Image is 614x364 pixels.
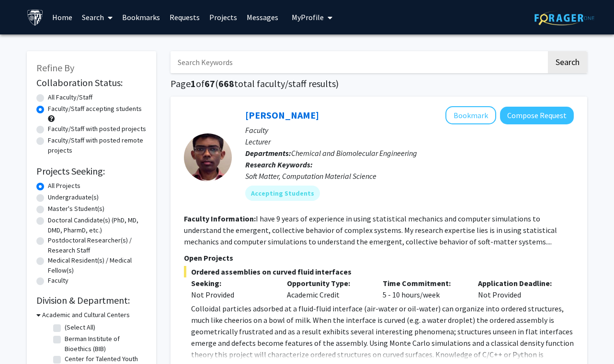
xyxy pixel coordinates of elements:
label: Faculty/Staff accepting students [48,104,142,114]
p: Lecturer [245,136,574,147]
a: Home [47,0,77,34]
a: Bookmarks [117,0,165,34]
label: Faculty/Staff with posted remote projects [48,135,147,155]
img: Johns Hopkins University Logo [27,9,44,26]
h1: Page of ( total faculty/staff results) [171,78,587,89]
b: Research Keywords: [245,160,313,169]
span: 1 [191,77,196,89]
label: Medical Resident(s) / Medical Fellow(s) [48,255,147,276]
div: Soft Matter, Computation Material Science [245,170,574,182]
label: Faculty/Staff with posted projects [48,124,146,134]
button: Compose Request to John Edison [500,107,574,124]
p: Opportunity Type: [287,277,368,289]
label: Doctoral Candidate(s) (PhD, MD, DMD, PharmD, etc.) [48,215,147,235]
span: Ordered assemblies on curved fluid interfaces [184,266,574,277]
h3: Academic and Cultural Centers [42,310,130,320]
label: All Projects [48,181,80,191]
mat-chip: Accepting Students [245,186,320,201]
label: Master's Student(s) [48,204,104,214]
p: Time Commitment: [383,277,464,289]
h2: Division & Department: [36,295,147,306]
label: Berman Institute of Bioethics (BIB) [65,334,144,354]
fg-read-more: I have 9 years of experience in using statistical mechanics and computer simulations to understan... [184,214,557,246]
p: Open Projects [184,252,574,264]
label: Faculty [48,276,68,286]
a: Messages [242,0,283,34]
h2: Projects Seeking: [36,165,147,177]
b: Faculty Information: [184,214,256,223]
div: Not Provided [191,289,273,300]
label: Postdoctoral Researcher(s) / Research Staff [48,235,147,255]
span: My Profile [292,12,324,22]
a: Projects [205,0,242,34]
div: Academic Credit [280,277,375,300]
p: Seeking: [191,277,273,289]
div: Not Provided [471,277,567,300]
iframe: Chat [7,321,41,357]
button: Search [548,51,587,73]
p: Faculty [245,124,574,136]
label: (Select All) [65,322,95,332]
span: Refine By [36,62,74,74]
div: 5 - 10 hours/week [375,277,471,300]
button: Add John Edison to Bookmarks [445,106,496,124]
img: ForagerOne Logo [534,11,594,25]
b: Departments: [245,148,291,158]
h2: Collaboration Status: [36,77,147,88]
span: Chemical and Biomolecular Engineering [291,148,417,158]
a: [PERSON_NAME] [245,109,319,121]
a: Search [77,0,117,34]
p: Application Deadline: [478,277,559,289]
span: 668 [218,77,234,89]
span: 67 [205,77,215,89]
label: Undergraduate(s) [48,192,99,202]
a: Requests [165,0,205,34]
input: Search Keywords [171,51,546,73]
label: All Faculty/Staff [48,92,92,102]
